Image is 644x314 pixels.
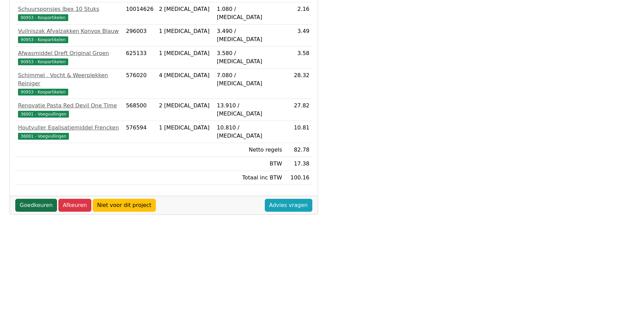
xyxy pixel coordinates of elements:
[217,124,282,140] div: 10.810 / [MEDICAL_DATA]
[123,24,156,47] td: 296003
[285,24,312,47] td: 3.49
[285,69,312,99] td: 28.32
[159,27,211,35] div: 1 [MEDICAL_DATA]
[285,121,312,143] td: 10.81
[123,47,156,69] td: 625133
[159,124,211,132] div: 1 [MEDICAL_DATA]
[18,14,68,21] span: 90953 - Koopartikelen
[159,49,211,57] div: 1 [MEDICAL_DATA]
[93,199,156,212] a: Niet voor dit project
[159,5,211,13] div: 2 [MEDICAL_DATA]
[18,27,121,35] div: Vuilniszak Afvalzakken Konvox Blauw
[217,5,282,21] div: 1.080 / [MEDICAL_DATA]
[18,49,121,57] div: Afwasmiddel Dreft Original Groen
[18,5,121,13] div: Schuursponsjes Ibex 10 Stuks
[15,199,57,212] a: Goedkeuren
[123,2,156,24] td: 10014626
[217,27,282,43] div: 3.490 / [MEDICAL_DATA]
[18,58,68,65] span: 90953 - Koopartikelen
[18,5,121,21] a: Schuursponsjes Ibex 10 Stuks90953 - Koopartikelen
[18,89,68,95] span: 90953 - Koopartikelen
[159,71,211,80] div: 4 [MEDICAL_DATA]
[18,133,69,140] span: 36001 - Voegvullingen
[285,2,312,24] td: 2.16
[285,47,312,69] td: 3.58
[217,49,282,66] div: 3.580 / [MEDICAL_DATA]
[18,27,121,43] a: Vuilniszak Afvalzakken Konvox Blauw90953 - Koopartikelen
[214,171,285,185] td: Totaal inc BTW
[18,102,121,118] a: Renovatie Pasta Red Devil One Time36001 - Voegvullingen
[123,121,156,143] td: 576594
[18,124,121,140] a: Houtvuller Egalisatiemiddel Frencken36001 - Voegvullingen
[18,49,121,66] a: Afwasmiddel Dreft Original Groen90953 - Koopartikelen
[58,199,91,212] a: Afkeuren
[18,111,69,118] span: 36001 - Voegvullingen
[214,157,285,171] td: BTW
[18,71,121,88] div: Schimmel , Vocht & Weerplekken Reiniger
[285,99,312,121] td: 27.82
[285,171,312,185] td: 100.16
[18,124,121,132] div: Houtvuller Egalisatiemiddel Frencken
[18,71,121,96] a: Schimmel , Vocht & Weerplekken Reiniger90953 - Koopartikelen
[123,99,156,121] td: 568500
[265,199,312,212] a: Advies vragen
[18,102,121,110] div: Renovatie Pasta Red Devil One Time
[123,69,156,99] td: 576020
[18,36,68,43] span: 90953 - Koopartikelen
[159,102,211,110] div: 2 [MEDICAL_DATA]
[217,102,282,118] div: 13.910 / [MEDICAL_DATA]
[217,71,282,88] div: 7.080 / [MEDICAL_DATA]
[214,143,285,157] td: Netto regels
[285,157,312,171] td: 17.38
[285,143,312,157] td: 82.78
